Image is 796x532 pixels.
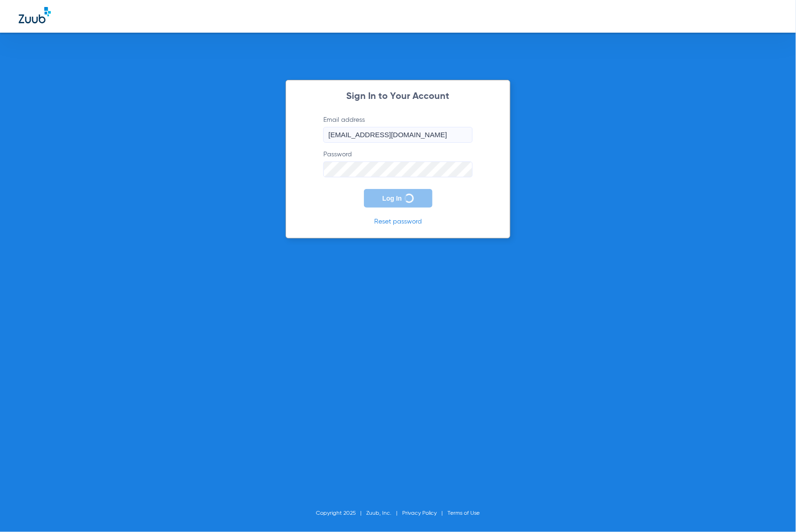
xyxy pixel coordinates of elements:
[323,127,473,143] input: Email address
[309,92,487,101] h2: Sign In to Your Account
[364,189,433,208] button: Log In
[323,150,473,177] label: Password
[19,7,51,23] img: Zuub Logo
[448,511,480,516] a: Terms of Use
[316,509,367,518] li: Copyright 2025
[323,161,473,177] input: Password
[323,115,473,143] label: Email address
[383,195,402,202] span: Log In
[403,511,437,516] a: Privacy Policy
[367,509,403,518] li: Zuub, Inc.
[374,218,422,225] a: Reset password
[749,487,796,532] iframe: Chat Widget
